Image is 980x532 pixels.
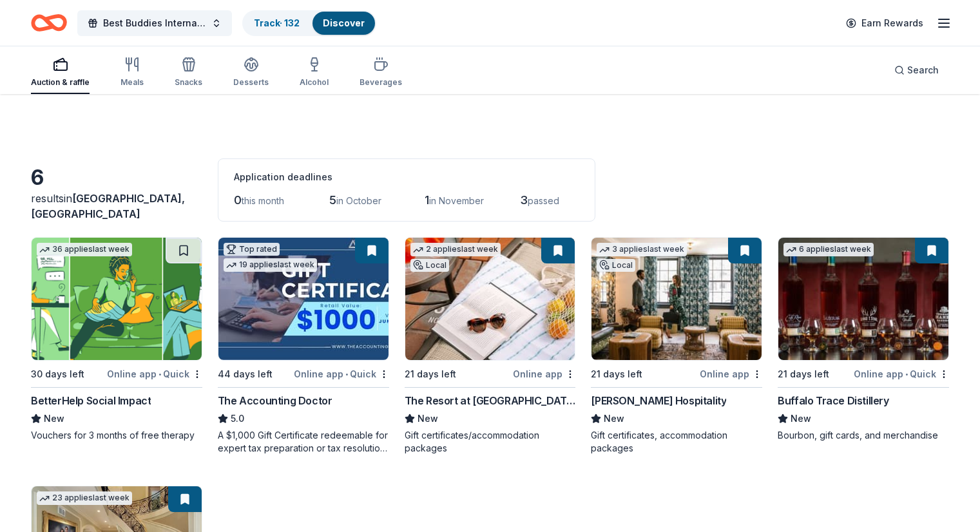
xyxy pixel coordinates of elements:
button: Track· 132Discover [242,10,376,36]
div: 6 applies last week [783,243,874,256]
div: Online app Quick [294,366,389,382]
a: Image for Buffalo Trace Distillery6 applieslast week21 days leftOnline app•QuickBuffalo Trace Dis... [778,237,949,442]
div: Desserts [233,77,269,88]
img: Image for Buffalo Trace Distillery [778,238,948,360]
span: 3 [520,193,528,207]
a: Discover [323,17,365,28]
div: 19 applies last week [224,258,317,272]
span: passed [528,195,559,206]
div: Top rated [224,243,280,256]
div: Meals [120,77,144,88]
span: • [905,369,908,379]
a: Image for The Accounting DoctorTop rated19 applieslast week44 days leftOnline app•QuickThe Accoun... [218,237,389,455]
button: Meals [120,52,144,94]
div: A $1,000 Gift Certificate redeemable for expert tax preparation or tax resolution services—recipi... [218,429,389,455]
div: Gift certificates, accommodation packages [591,429,762,455]
span: in November [429,195,484,206]
div: Auction & raffle [31,77,90,88]
div: 44 days left [218,366,273,382]
div: 21 days left [778,366,829,382]
span: 0 [234,193,242,207]
div: 36 applies last week [37,243,132,256]
div: Buffalo Trace Distillery [778,393,889,408]
span: this month [242,195,284,206]
div: 23 applies last week [37,491,132,505]
a: Home [31,8,67,38]
span: 5 [329,193,336,207]
div: Beverages [360,77,402,88]
button: Auction & raffle [31,52,90,94]
div: BetterHelp Social Impact [31,393,151,408]
div: Local [410,259,449,272]
span: New [418,411,438,426]
div: 21 days left [591,366,642,382]
button: Desserts [233,52,269,94]
button: Snacks [175,52,202,94]
img: Image for The Resort at Pelican Hill [405,238,575,360]
div: Alcohol [300,77,329,88]
div: Local [597,259,635,272]
span: 1 [425,193,429,207]
div: The Accounting Doctor [218,393,332,408]
div: 2 applies last week [410,243,501,256]
div: Online app [513,366,575,382]
button: Beverages [360,52,402,94]
div: Online app Quick [107,366,202,382]
div: Bourbon, gift cards, and merchandise [778,429,949,442]
button: Best Buddies International, [GEOGRAPHIC_DATA], Champion of the Year Gala [77,10,232,36]
div: results [31,191,202,222]
div: 6 [31,165,202,191]
span: in [31,192,185,220]
img: Image for BetterHelp Social Impact [32,238,202,360]
div: Online app [700,366,762,382]
div: 30 days left [31,366,84,382]
span: • [345,369,348,379]
span: Search [907,62,939,78]
div: [PERSON_NAME] Hospitality [591,393,726,408]
button: Search [884,57,949,83]
span: New [604,411,624,426]
div: Gift certificates/accommodation packages [405,429,576,455]
span: • [159,369,161,379]
div: Snacks [175,77,202,88]
a: Earn Rewards [838,12,931,35]
div: 21 days left [405,366,456,382]
img: Image for Oliver Hospitality [591,238,762,360]
a: Image for BetterHelp Social Impact36 applieslast week30 days leftOnline app•QuickBetterHelp Socia... [31,237,202,442]
span: New [44,411,64,426]
button: Alcohol [300,52,329,94]
span: New [791,411,811,426]
span: Best Buddies International, [GEOGRAPHIC_DATA], Champion of the Year Gala [103,15,206,31]
a: Image for Oliver Hospitality3 applieslast weekLocal21 days leftOnline app[PERSON_NAME] Hospitalit... [591,237,762,455]
div: 3 applies last week [597,243,687,256]
a: Image for The Resort at Pelican Hill2 applieslast weekLocal21 days leftOnline appThe Resort at [G... [405,237,576,455]
div: Vouchers for 3 months of free therapy [31,429,202,442]
img: Image for The Accounting Doctor [218,238,389,360]
div: Online app Quick [854,366,949,382]
span: in October [336,195,381,206]
span: 5.0 [231,411,244,426]
span: [GEOGRAPHIC_DATA], [GEOGRAPHIC_DATA] [31,192,185,220]
div: The Resort at [GEOGRAPHIC_DATA] [405,393,576,408]
a: Track· 132 [254,17,300,28]
div: Application deadlines [234,169,579,185]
